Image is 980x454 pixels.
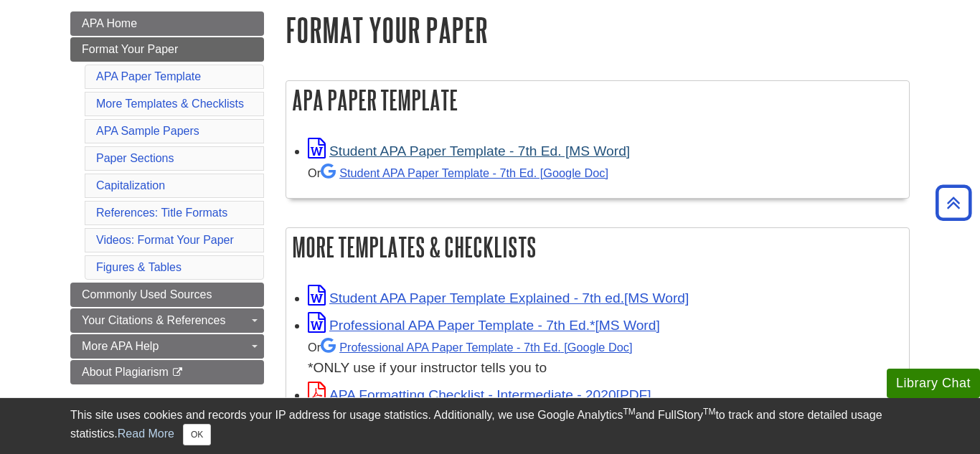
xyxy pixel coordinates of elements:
a: APA Sample Papers [96,125,199,137]
a: References: Title Formats [96,207,227,219]
a: Videos: Format Your Paper [96,234,234,246]
sup: TM [703,407,715,417]
i: This link opens in a new window [171,368,184,377]
a: About Plagiarism [70,360,264,384]
h2: APA Paper Template [286,81,909,119]
div: *ONLY use if your instructor tells you to [308,336,902,379]
sup: TM [623,407,635,417]
span: About Plagiarism [82,366,169,378]
h2: More Templates & Checklists [286,228,909,266]
h1: Format Your Paper [286,11,910,48]
small: Or [308,341,632,354]
a: Link opens in new window [308,143,630,159]
a: APA Paper Template [96,70,201,82]
a: Link opens in new window [308,290,689,306]
small: Or [308,166,608,179]
a: Capitalization [96,179,165,191]
a: Your Citations & References [70,308,264,333]
a: Link opens in new window [308,387,651,402]
button: Library Chat [887,369,980,398]
a: Student APA Paper Template - 7th Ed. [Google Doc] [321,166,608,179]
span: Your Citations & References [82,314,225,326]
a: More APA Help [70,334,264,359]
a: Paper Sections [96,152,174,164]
a: Commonly Used Sources [70,283,264,307]
a: Link opens in new window [308,318,660,333]
span: APA Home [82,17,137,29]
span: Format Your Paper [82,43,178,55]
span: Commonly Used Sources [82,288,212,301]
a: APA Home [70,11,264,36]
button: Close [183,424,211,445]
a: Back to Top [930,193,976,212]
a: Figures & Tables [96,261,182,273]
div: This site uses cookies and records your IP address for usage statistics. Additionally, we use Goo... [70,407,910,445]
div: Guide Page Menu [70,11,264,384]
a: Professional APA Paper Template - 7th Ed. [321,341,632,354]
a: Read More [118,427,174,440]
a: More Templates & Checklists [96,98,244,110]
span: More APA Help [82,340,159,352]
a: Format Your Paper [70,37,264,62]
